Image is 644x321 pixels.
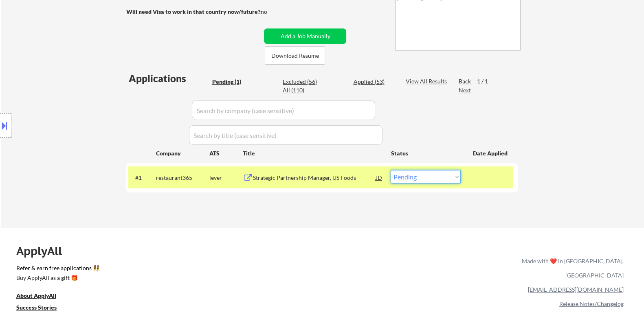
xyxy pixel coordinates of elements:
[16,274,98,284] a: Buy ApplyAll as a gift 🎁
[156,149,209,157] div: Company
[353,78,394,86] div: Applied (53)
[16,275,98,281] div: Buy ApplyAll as a gift 🎁
[375,170,383,185] div: JD
[209,149,242,157] div: ATS
[519,254,624,282] div: Made with ❤️ in [GEOGRAPHIC_DATA], [GEOGRAPHIC_DATA]
[265,46,325,65] button: Download Resume
[253,174,376,182] div: Strategic Partnership Manager, US Foods
[477,77,495,85] div: 1 / 1
[264,28,346,44] button: Add a Job Manually
[128,74,209,83] div: Applications
[283,78,323,86] div: Excluded (56)
[473,149,508,157] div: Date Applied
[405,77,449,85] div: View All Results
[189,125,382,145] input: Search by title (case sensitive)
[16,292,68,302] a: About ApplyAll
[156,174,209,182] div: restaurant365
[212,78,253,86] div: Pending (1)
[458,86,471,94] div: Next
[458,77,471,85] div: Back
[16,244,71,258] div: ApplyAll
[209,174,242,182] div: lever
[559,300,624,307] a: Release Notes/Changelog
[260,8,284,16] div: no
[192,100,375,120] input: Search by company (case sensitive)
[16,292,56,299] u: About ApplyAll
[126,8,262,15] strong: Will need Visa to work in that country now/future?:
[283,86,323,94] div: All (110)
[16,304,57,311] u: Success Stories
[16,265,352,274] a: Refer & earn free applications 👯‍♀️
[528,286,624,293] a: [EMAIL_ADDRESS][DOMAIN_NAME]
[391,146,461,160] div: Status
[16,304,68,314] a: Success Stories
[242,149,383,157] div: Title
